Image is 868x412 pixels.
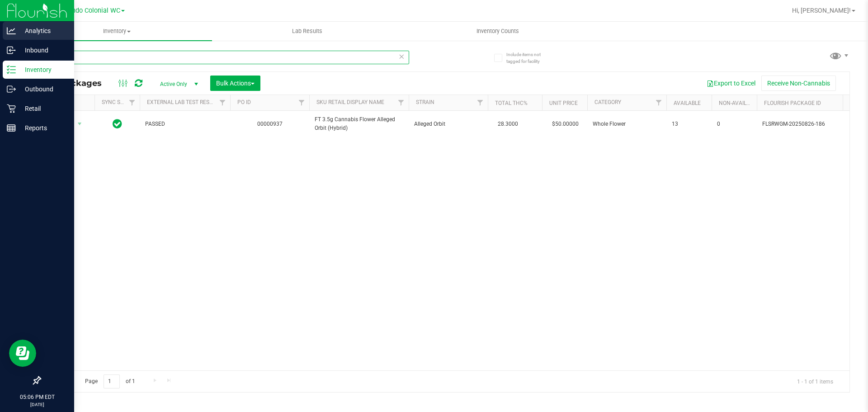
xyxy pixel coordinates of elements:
[549,100,578,106] a: Unit Price
[7,123,16,133] inline-svg: Reports
[594,99,621,105] a: Category
[315,115,403,133] span: FT 3.5g Cannabis Flower Alleged Orbit (Hybrid)
[761,76,836,91] button: Receive Non-Cannabis
[60,7,120,14] span: Orlando Colonial WC
[398,51,405,62] span: Clear
[16,84,70,95] p: Outbound
[22,22,212,41] a: Inventory
[113,118,122,130] span: In Sync
[16,25,70,36] p: Analytics
[16,123,70,133] p: Reports
[674,100,701,106] a: Available
[593,120,661,128] span: Whole Flower
[473,95,488,110] a: Filter
[7,65,16,74] inline-svg: Inventory
[9,340,36,367] iframe: Resource center
[16,64,70,75] p: Inventory
[215,95,230,110] a: Filter
[402,22,593,41] a: Inventory Counts
[4,393,70,401] p: 05:06 PM EDT
[280,27,335,35] span: Lab Results
[414,120,482,128] span: Alleged Orbit
[506,51,552,65] span: Include items not tagged for facility
[210,76,260,91] button: Bulk Actions
[102,99,137,105] a: Sync Status
[7,104,16,113] inline-svg: Retail
[672,120,706,128] span: 13
[145,120,225,128] span: PASSED
[104,374,120,388] input: 1
[792,7,851,14] span: Hi, [PERSON_NAME]!
[125,95,140,110] a: Filter
[762,120,851,128] span: FLSRWGM-20250826-186
[212,22,402,41] a: Lab Results
[22,27,212,35] span: Inventory
[416,99,434,105] a: Strain
[7,26,16,35] inline-svg: Analytics
[651,95,666,110] a: Filter
[495,100,528,106] a: Total THC%
[257,121,283,127] a: 00000937
[16,45,70,56] p: Inbound
[717,120,751,128] span: 0
[464,27,531,35] span: Inventory Counts
[719,100,759,106] a: Non-Available
[77,374,142,388] span: Page of 1
[147,99,218,105] a: External Lab Test Result
[216,80,255,87] span: Bulk Actions
[316,99,384,105] a: SKU Retail Display Name
[47,78,111,88] span: All Packages
[701,76,761,91] button: Export to Excel
[294,95,309,110] a: Filter
[7,85,16,94] inline-svg: Outbound
[764,100,821,106] a: Flourish Package ID
[547,118,583,131] span: $50.00000
[790,374,840,388] span: 1 - 1 of 1 items
[237,99,251,105] a: PO ID
[7,46,16,55] inline-svg: Inbound
[493,118,523,131] span: 28.3000
[40,51,409,64] input: Search Package ID, Item Name, SKU, Lot or Part Number...
[16,103,70,114] p: Retail
[394,95,409,110] a: Filter
[74,118,85,130] span: select
[4,401,70,408] p: [DATE]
